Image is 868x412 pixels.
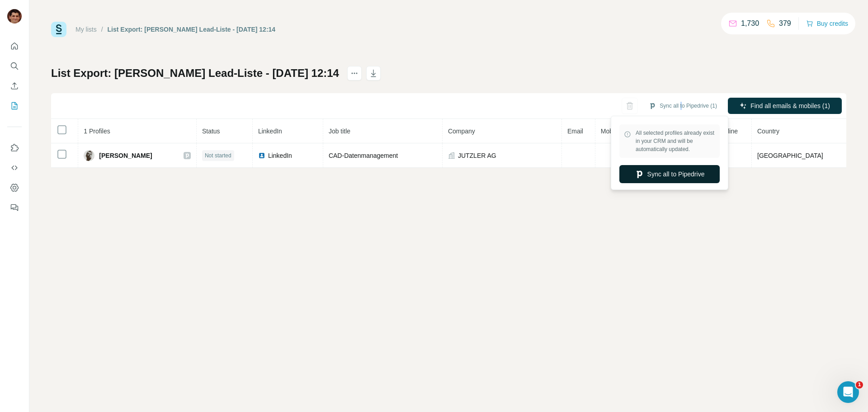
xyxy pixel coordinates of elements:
span: Country [757,128,779,135]
a: My lists [75,26,97,33]
span: Status [202,128,220,135]
button: Search [7,58,22,74]
button: Use Surfe API [7,160,22,176]
span: Find all emails & mobiles (1) [750,101,830,110]
span: Landline [714,128,738,135]
button: Sync all to Pipedrive (1) [642,99,723,113]
button: Buy credits [806,17,848,30]
span: Email [567,128,583,135]
button: Find all emails & mobiles (1) [728,98,842,114]
span: Mobile [601,128,619,135]
button: Quick start [7,38,22,54]
h1: List Export: [PERSON_NAME] Lead-Liste - [DATE] 12:14 [51,66,339,81]
button: Enrich CSV [7,78,22,94]
iframe: Intercom live chat [837,381,859,403]
span: LinkedIn [258,128,282,135]
span: [PERSON_NAME] [99,151,152,160]
span: 1 Profiles [84,128,110,135]
span: Job title [329,128,350,135]
span: Company [448,128,475,135]
span: Not started [205,152,231,160]
img: LinkedIn logo [258,152,265,159]
span: CAD-Datenmanagement [329,152,398,159]
button: actions [347,66,362,81]
span: 1 [856,381,863,388]
span: JUTZLER AG [458,151,496,160]
button: Sync all to Pipedrive [619,165,720,183]
button: Use Surfe on LinkedIn [7,140,22,156]
li: / [101,25,103,34]
button: Feedback [7,199,22,216]
span: LinkedIn [268,151,292,160]
span: [GEOGRAPHIC_DATA] [757,152,823,159]
img: Avatar [84,150,94,161]
p: 379 [779,18,791,29]
span: All selected profiles already exist in your CRM and will be automatically updated. [636,129,715,153]
button: My lists [7,98,22,114]
button: Dashboard [7,180,22,196]
img: Avatar [7,9,22,24]
img: Surfe Logo [51,22,66,37]
div: List Export: [PERSON_NAME] Lead-Liste - [DATE] 12:14 [108,25,276,34]
p: 1,730 [741,18,759,29]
